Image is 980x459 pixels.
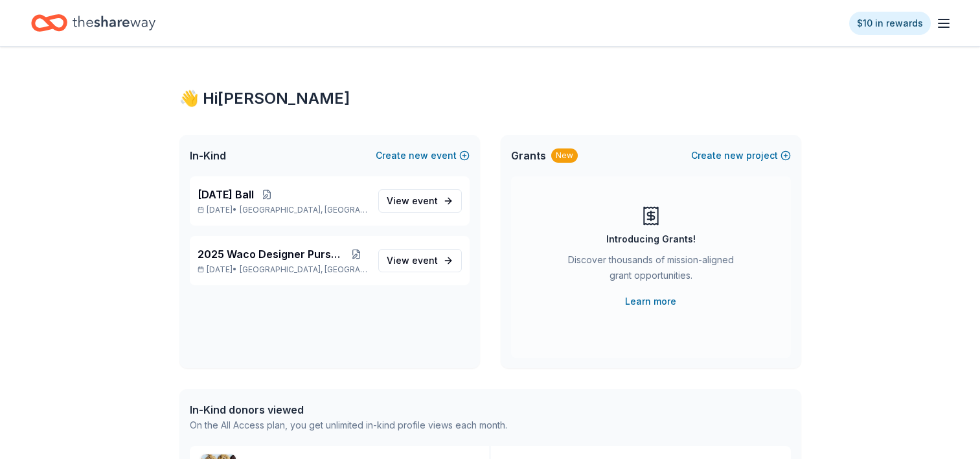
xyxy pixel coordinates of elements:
[198,187,254,202] span: [DATE] Ball
[412,195,438,206] span: event
[378,189,462,213] a: View event
[849,12,931,35] a: $10 in rewards
[387,193,438,209] span: View
[625,294,676,309] a: Learn more
[724,148,744,163] span: new
[240,265,367,275] span: [GEOGRAPHIC_DATA], [GEOGRAPHIC_DATA]
[563,252,739,288] div: Discover thousands of mission-aligned grant opportunities.
[409,148,428,163] span: new
[606,231,696,247] div: Introducing Grants!
[190,148,226,163] span: In-Kind
[31,8,155,38] a: Home
[376,148,470,163] button: Createnewevent
[198,265,368,275] p: [DATE] •
[198,205,368,215] p: [DATE] •
[412,255,438,266] span: event
[198,246,346,262] span: 2025 Waco Designer Purse BIngo
[378,249,462,272] a: View event
[387,253,438,268] span: View
[551,148,578,163] div: New
[691,148,791,163] button: Createnewproject
[511,148,546,163] span: Grants
[190,418,507,433] div: On the All Access plan, you get unlimited in-kind profile views each month.
[190,402,507,418] div: In-Kind donors viewed
[179,88,801,109] div: 👋 Hi [PERSON_NAME]
[240,205,367,215] span: [GEOGRAPHIC_DATA], [GEOGRAPHIC_DATA]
